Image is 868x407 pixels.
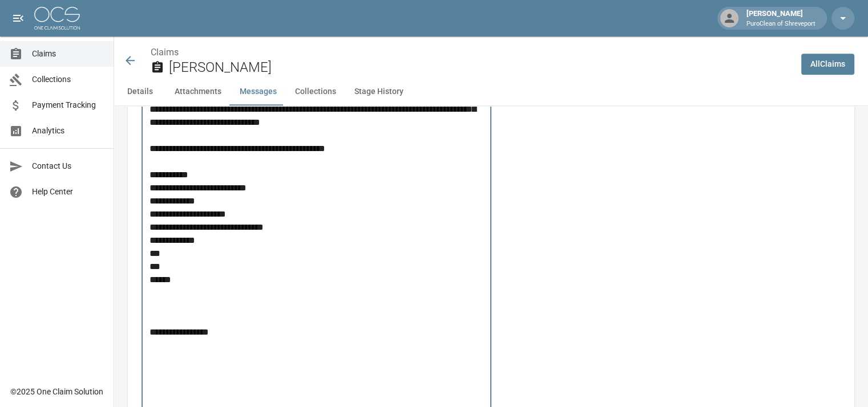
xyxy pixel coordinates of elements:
nav: breadcrumb [151,46,792,59]
button: Details [114,78,165,105]
span: Analytics [32,125,104,137]
img: ocs-logo-white-transparent.png [34,7,80,30]
a: AllClaims [801,54,854,75]
button: open drawer [7,7,30,30]
span: Help Center [32,186,104,198]
span: Contact Us [32,160,104,172]
p: PuroClean of Shreveport [746,19,815,29]
div: © 2025 One Claim Solution [10,386,103,397]
button: Collections [286,78,345,105]
h2: [PERSON_NAME] [169,59,792,76]
a: Claims [151,47,179,58]
span: Collections [32,74,104,86]
button: Messages [231,78,286,105]
span: Payment Tracking [32,99,104,111]
div: anchor tabs [114,78,868,105]
span: Claims [32,48,104,60]
div: [PERSON_NAME] [742,8,820,29]
button: Attachments [165,78,231,105]
button: Stage History [345,78,413,105]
